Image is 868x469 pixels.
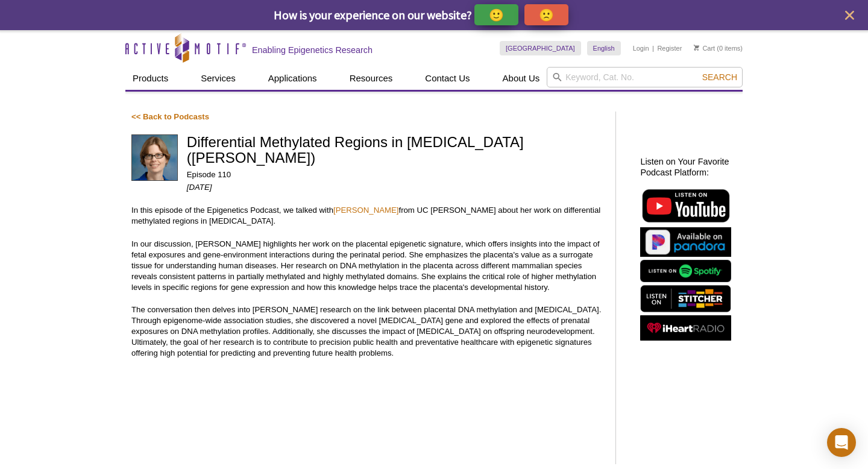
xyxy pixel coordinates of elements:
[640,260,731,282] img: Listen on Spotify
[187,134,604,168] h1: Differential Methylated Regions in [MEDICAL_DATA] ([PERSON_NAME])
[694,44,715,52] a: Cart
[131,134,178,181] img: Janine La Salle headshot
[694,41,743,55] li: (0 items)
[694,45,699,51] img: Your Cart
[633,44,649,52] a: Login
[640,156,737,178] h2: Listen on Your Favorite Podcast Platform:
[652,41,654,55] li: |
[702,72,737,82] span: Search
[342,67,400,90] a: Resources
[131,371,603,461] iframe: Differential Methylated Regions in Autism Spectrum Disorders (Janine La Salle)
[418,67,477,90] a: Contact Us
[261,67,324,90] a: Applications
[495,67,547,90] a: About Us
[587,41,621,55] a: English
[125,67,175,90] a: Products
[131,112,209,121] a: << Back to Podcasts
[193,67,243,90] a: Services
[699,72,741,83] button: Search
[500,41,581,55] a: [GEOGRAPHIC_DATA]
[640,285,731,312] img: Listen on Stitcher
[131,205,603,227] p: In this episode of the Epigenetics Podcast, we talked with from UC [PERSON_NAME] about her work o...
[131,239,603,293] p: In our discussion, [PERSON_NAME] highlights her work on the placental epigenetic signature, which...
[187,183,212,192] em: [DATE]
[657,44,682,52] a: Register
[489,7,504,22] p: 🙂
[187,169,604,180] p: Episode 110
[547,67,743,87] input: Keyword, Cat. No.
[539,7,554,22] p: 🙁
[640,315,731,341] img: Listen on iHeartRadio
[640,227,731,257] img: Listen on Pandora
[252,45,373,55] h2: Enabling Epigenetics Research
[827,428,856,457] div: Open Intercom Messenger
[274,7,472,22] span: How is your experience on our website?
[640,187,731,224] img: Listen on YouTube
[131,304,603,359] p: The conversation then delves into [PERSON_NAME] research on the link between placental DNA methyl...
[333,206,398,215] a: [PERSON_NAME]
[842,8,857,23] button: close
